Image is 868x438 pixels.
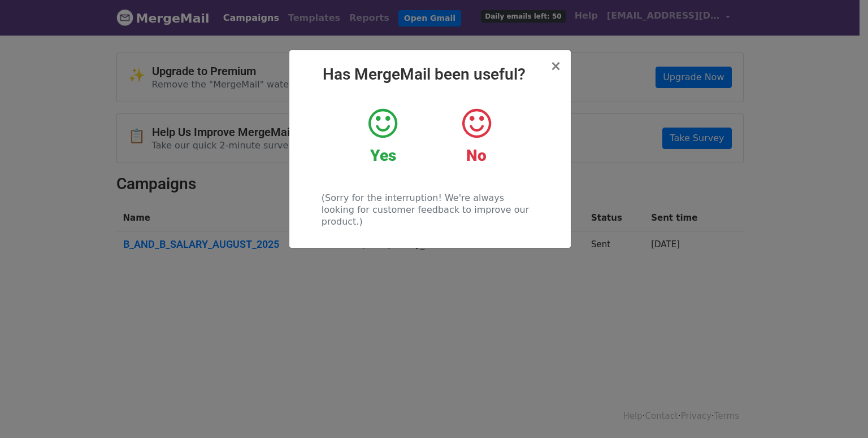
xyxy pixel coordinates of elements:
button: Close [550,59,561,73]
strong: No [466,146,487,165]
iframe: Chat Widget [811,384,868,438]
a: No [438,107,514,165]
p: (Sorry for the interruption! We're always looking for customer feedback to improve our product.) [322,192,538,227]
h2: Has MergeMail been useful? [298,65,562,84]
a: Yes [345,107,421,165]
span: × [550,58,561,74]
strong: Yes [370,146,396,165]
